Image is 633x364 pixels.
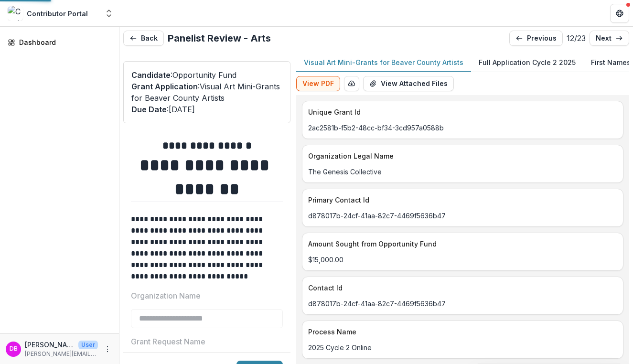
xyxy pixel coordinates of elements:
p: next [596,34,612,43]
p: Unique Grant Id [308,107,613,117]
p: : [DATE] [131,104,282,115]
img: Contributor Portal [8,6,23,21]
p: Grant Request Name [131,336,205,347]
p: First Names [591,57,631,67]
p: $15,000.00 [308,255,617,265]
a: next [590,31,629,46]
button: View Attached Files [363,76,454,91]
button: View PDF [296,76,340,91]
button: Back [123,31,164,46]
div: Contributor Portal [27,9,88,19]
span: Due Date [131,105,167,114]
p: 12 / 23 [567,32,586,44]
button: More [102,343,113,355]
h2: Panelist Review - Arts [168,32,271,44]
p: Process Name [308,327,613,337]
button: Get Help [610,4,629,23]
p: 2ac2581b-f5b2-48cc-bf34-3cd957a0588b [308,123,617,133]
p: : Opportunity Fund [131,69,282,81]
p: d878017b-24cf-41aa-82c7-4469f5636b47 [308,211,617,221]
a: Dashboard [4,34,115,50]
p: Contact Id [308,283,613,293]
a: previous [509,31,563,46]
span: Grant Application [131,82,198,91]
p: Full Application Cycle 2 2025 [479,57,576,67]
p: previous [527,34,557,43]
p: Amount Sought from Opportunity Fund [308,239,613,249]
p: User [78,341,98,349]
p: [PERSON_NAME][EMAIL_ADDRESS][DOMAIN_NAME] [25,350,98,358]
div: Dashboard [19,37,107,47]
p: d878017b-24cf-41aa-82c7-4469f5636b47 [308,299,617,309]
p: Visual Art Mini-Grants for Beaver County Artists [304,57,463,67]
p: Organization Legal Name [308,151,613,161]
span: Candidate [131,70,171,80]
p: 2025 Cycle 2 Online [308,343,617,353]
button: Open entity switcher [102,4,116,23]
p: [PERSON_NAME] [25,340,75,350]
p: Primary Contact Id [308,195,613,205]
p: : Visual Art Mini-Grants for Beaver County Artists [131,81,282,104]
div: Dana Bishop-Root [10,346,18,352]
p: The Genesis Collective [308,167,617,177]
p: Organization Name [131,290,201,301]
